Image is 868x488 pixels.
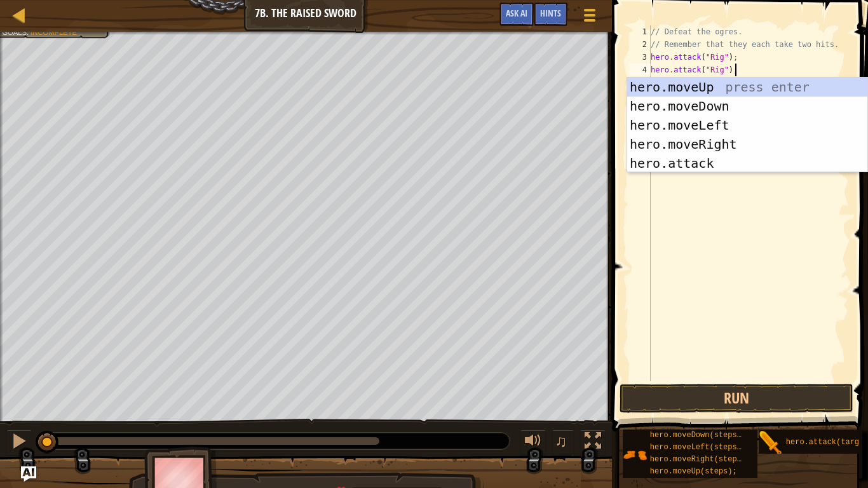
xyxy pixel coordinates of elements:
[630,38,651,51] div: 2
[499,3,534,26] button: Ask AI
[620,384,853,413] button: Run
[540,7,561,19] span: Hints
[555,431,567,451] span: ♫
[650,443,746,452] span: hero.moveLeft(steps);
[630,64,651,76] div: 4
[759,431,783,455] img: portrait.png
[552,430,574,456] button: ♫
[650,455,750,464] span: hero.moveRight(steps);
[580,430,606,456] button: Toggle fullscreen
[574,3,606,32] button: Show game menu
[6,430,32,456] button: Ctrl + P: Pause
[650,431,746,440] span: hero.moveDown(steps);
[520,430,546,456] button: Adjust volume
[506,7,527,19] span: Ask AI
[650,467,737,476] span: hero.moveUp(steps);
[630,25,651,38] div: 1
[623,443,647,467] img: portrait.png
[630,51,651,64] div: 3
[21,466,36,482] button: Ask AI
[630,76,651,89] div: 5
